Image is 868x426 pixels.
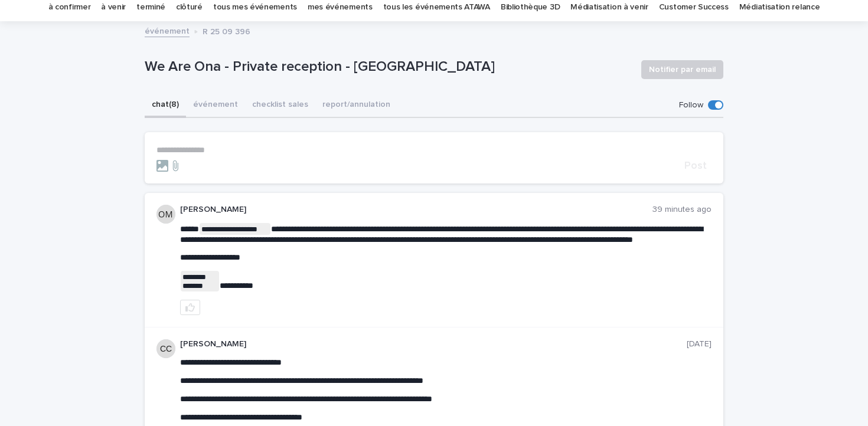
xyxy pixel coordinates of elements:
[186,93,245,118] button: événement
[680,160,712,171] button: Post
[180,205,652,215] p: [PERSON_NAME]
[641,60,723,79] button: Notifier par email
[679,100,703,110] p: Follow
[652,205,712,215] p: 39 minutes ago
[684,160,707,171] span: Post
[245,93,315,118] button: checklist sales
[145,58,632,76] p: We Are Ona - Private reception - [GEOGRAPHIC_DATA]
[315,93,397,118] button: report/annulation
[180,339,687,349] p: [PERSON_NAME]
[687,339,712,349] p: [DATE]
[145,24,190,37] a: événement
[180,300,200,315] button: like this post
[145,93,186,118] button: chat (8)
[203,24,250,37] p: R 25 09 396
[649,64,716,76] span: Notifier par email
